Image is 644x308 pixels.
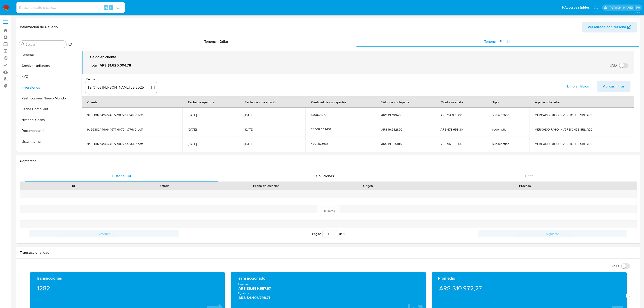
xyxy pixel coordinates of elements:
[564,5,590,10] span: Accesos rápidos
[17,104,74,115] button: Fecha Compliant
[417,184,633,188] div: Proceso
[316,173,334,179] span: Soluciones
[68,42,72,47] button: Volver al orden por defecto
[20,250,637,255] h1: Transaccionalidad
[525,173,533,179] span: Chat
[20,159,637,163] h1: Contactos
[325,184,410,188] div: Origen
[29,230,179,237] button: Anterior
[312,230,345,237] span: Página de
[17,50,74,60] button: General
[31,184,116,188] div: Id
[588,22,626,32] span: Ver Mirada por Persona
[17,125,74,136] button: Documentación
[17,71,74,82] button: KYC
[17,60,74,71] button: Archivos adjuntos
[636,5,641,10] a: Salir
[122,184,207,188] div: Estado
[25,42,65,46] input: Buscar
[344,232,345,236] span: 1
[104,5,108,10] span: Alt
[110,5,112,10] span: s
[114,5,123,11] button: search-icon
[17,93,74,104] button: Restricciones Nuevo Mundo
[21,42,25,46] button: Buscar
[17,115,74,125] button: Historial Casos
[594,6,598,9] a: Notificaciones
[17,82,74,93] button: Inversiones
[112,173,131,179] span: Historial CX
[582,22,637,32] button: Ver Mirada por Persona
[478,230,627,237] button: Siguiente
[17,147,74,158] button: Direcciones
[16,5,125,11] input: Buscar usuario o caso...
[213,184,319,188] div: Fecha de creación
[17,136,74,147] button: Lista Interna
[20,25,58,29] h1: Información de Usuario
[609,5,634,10] p: andres.vilosio@mercadolibre.com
